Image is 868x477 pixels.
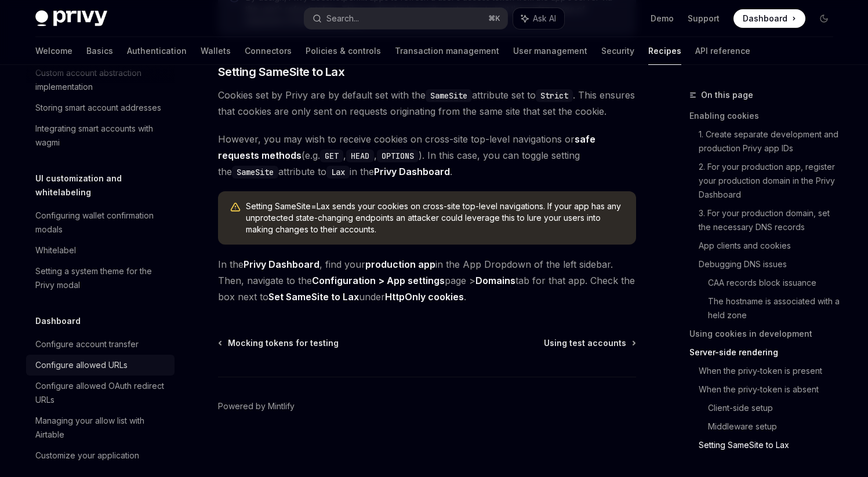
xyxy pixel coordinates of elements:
[326,12,359,26] div: Search...
[699,255,842,274] a: Debugging DNS issues
[245,37,292,65] a: Connectors
[688,13,720,24] a: Support
[699,362,842,380] a: When the privy-token is present
[708,292,842,325] a: The hostname is associated with a held zone
[304,8,507,29] button: Search...⌘K
[743,13,787,24] span: Dashboard
[648,37,681,65] a: Recipes
[513,37,587,65] a: User management
[35,264,168,292] div: Setting a system theme for the Privy modal
[699,158,842,204] a: 2. For your production app, register your production domain in the Privy Dashboard
[395,37,499,65] a: Transaction management
[815,9,833,28] button: Toggle dark mode
[733,9,805,28] a: Dashboard
[35,37,72,65] a: Welcome
[708,399,842,417] a: Client-side setup
[230,202,241,213] svg: Warning
[699,436,842,454] a: Setting SameSite to Lax
[35,101,161,115] div: Storing smart account addresses
[689,107,842,125] a: Enabling cookies
[601,37,634,65] a: Security
[218,64,345,80] span: Setting SameSite to Lax
[701,88,753,102] span: On this page
[320,150,343,162] code: GET
[35,172,175,199] h5: UI customization and whitelabeling
[544,337,635,349] a: Using test accounts
[306,37,381,65] a: Policies & controls
[689,343,842,362] a: Server-side rendering
[218,131,636,180] span: However, you may wish to receive cookies on cross-site top-level navigations or (e.g. , , ). In t...
[35,449,139,463] div: Customize your application
[26,410,175,445] a: Managing your allow list with Airtable
[365,258,435,270] strong: production app
[26,240,175,261] a: Whitelabel
[426,89,472,102] code: SameSite
[699,204,842,236] a: 3. For your production domain, set the necessary DNS records
[244,258,319,270] strong: Privy Dashboard
[26,445,175,466] a: Customize your application
[26,376,175,410] a: Configure allowed OAuth redirect URLs
[127,37,187,65] a: Authentication
[699,125,842,158] a: 1. Create separate development and production Privy app IDs
[385,291,464,303] strong: HttpOnly cookies
[201,37,231,65] a: Wallets
[246,201,624,235] span: Setting SameSite=Lax sends your cookies on cross-site top-level navigations. If your app has any ...
[26,118,175,153] a: Integrating smart accounts with wagmi
[544,337,626,349] span: Using test accounts
[326,166,350,179] code: Lax
[232,166,278,179] code: SameSite
[536,89,573,102] code: Strict
[695,37,750,65] a: API reference
[218,400,295,412] a: Powered by Mintlify
[374,166,450,178] a: Privy Dashboard
[218,87,636,119] span: Cookies set by Privy are by default set with the attribute set to . This ensures that cookies are...
[35,10,107,27] img: dark logo
[312,275,445,286] strong: Configuration > App settings
[26,97,175,118] a: Storing smart account addresses
[533,13,556,24] span: Ask AI
[35,314,81,328] h5: Dashboard
[708,417,842,436] a: Middleware setup
[26,334,175,355] a: Configure account transfer
[689,325,842,343] a: Using cookies in development
[35,243,76,257] div: Whitelabel
[35,358,128,372] div: Configure allowed URLs
[699,380,842,399] a: When the privy-token is absent
[346,150,374,162] code: HEAD
[268,291,359,303] strong: Set SameSite to Lax
[35,379,168,407] div: Configure allowed OAuth redirect URLs
[86,37,113,65] a: Basics
[488,14,500,23] span: ⌘ K
[26,261,175,296] a: Setting a system theme for the Privy modal
[475,275,515,286] strong: Domains
[708,274,842,292] a: CAA records block issuance
[651,13,674,24] a: Demo
[244,258,319,271] a: Privy Dashboard
[26,355,175,376] a: Configure allowed URLs
[513,8,564,29] button: Ask AI
[377,150,419,162] code: OPTIONS
[228,337,339,349] span: Mocking tokens for testing
[219,337,339,349] a: Mocking tokens for testing
[35,209,168,236] div: Configuring wallet confirmation modals
[26,205,175,240] a: Configuring wallet confirmation modals
[35,414,168,442] div: Managing your allow list with Airtable
[35,337,139,351] div: Configure account transfer
[218,256,636,305] span: In the , find your in the App Dropdown of the left sidebar. Then, navigate to the page > tab for ...
[699,236,842,255] a: App clients and cookies
[35,122,168,150] div: Integrating smart accounts with wagmi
